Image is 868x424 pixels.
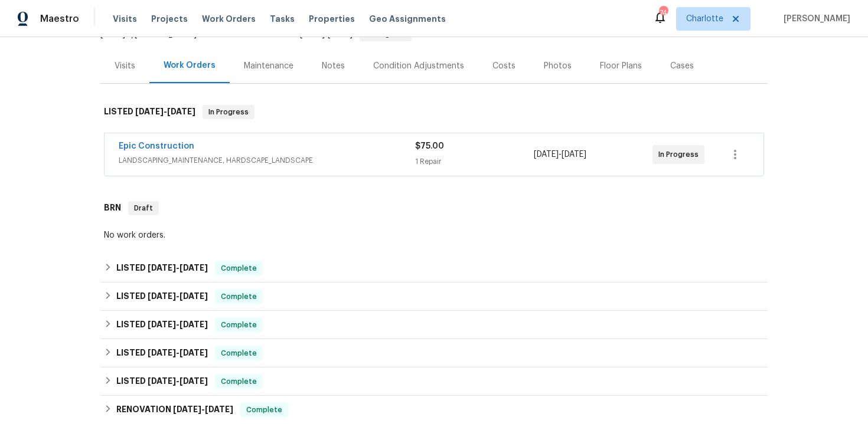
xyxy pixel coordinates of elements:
[116,374,208,389] h6: LISTED
[148,349,208,357] span: -
[116,346,208,360] h6: LISTED
[686,13,723,25] span: Charlotte
[544,60,572,72] div: Photos
[415,156,534,167] div: 1 Repair
[148,264,176,272] span: [DATE]
[242,404,287,416] span: Complete
[180,320,208,328] span: [DATE]
[216,376,262,387] span: Complete
[328,30,353,38] span: [DATE]
[116,318,208,332] h6: LISTED
[148,320,176,328] span: [DATE]
[151,13,188,25] span: Projects
[100,282,768,311] div: LISTED [DATE]-[DATE]Complete
[180,377,208,385] span: [DATE]
[148,292,208,300] span: -
[415,142,444,150] span: $75.00
[113,13,137,25] span: Visits
[148,349,176,357] span: [DATE]
[135,107,195,116] span: -
[104,201,121,215] h6: BRN
[300,30,353,38] span: -
[534,149,586,160] span: -
[180,264,208,272] span: [DATE]
[100,93,768,131] div: LISTED [DATE]-[DATE]In Progress
[180,292,208,300] span: [DATE]
[300,30,325,38] span: [DATE]
[244,60,293,72] div: Maintenance
[104,105,195,119] h6: LISTED
[204,106,253,118] span: In Progress
[202,13,256,25] span: Work Orders
[148,377,176,385] span: [DATE]
[135,107,164,116] span: [DATE]
[100,367,768,396] div: LISTED [DATE]-[DATE]Complete
[309,13,355,25] span: Properties
[492,60,515,72] div: Costs
[216,262,262,274] span: Complete
[270,15,295,23] span: Tasks
[562,150,586,159] span: [DATE]
[148,377,208,385] span: -
[40,13,79,25] span: Maestro
[100,189,768,227] div: BRN Draft
[659,7,667,19] div: 74
[274,30,412,38] span: Listed
[167,107,195,116] span: [DATE]
[658,149,703,160] span: In Progress
[100,311,768,339] div: LISTED [DATE]-[DATE]Complete
[148,292,176,300] span: [DATE]
[100,339,768,367] div: LISTED [DATE]-[DATE]Complete
[115,60,135,72] div: Visits
[180,349,208,357] span: [DATE]
[373,60,464,72] div: Condition Adjustments
[100,254,768,282] div: LISTED [DATE]-[DATE]Complete
[119,142,194,150] a: Epic Construction
[148,320,208,328] span: -
[116,403,233,417] h6: RENOVATION
[600,60,642,72] div: Floor Plans
[216,319,262,331] span: Complete
[369,13,446,25] span: Geo Assignments
[100,30,125,38] span: [DATE]
[205,405,233,413] span: [DATE]
[779,13,850,25] span: [PERSON_NAME]
[100,396,768,424] div: RENOVATION [DATE]-[DATE]Complete
[129,202,158,214] span: Draft
[322,60,345,72] div: Notes
[116,261,208,275] h6: LISTED
[216,347,262,359] span: Complete
[670,60,694,72] div: Cases
[116,290,208,304] h6: LISTED
[173,405,233,413] span: -
[148,264,208,272] span: -
[104,229,764,241] div: No work orders.
[173,405,201,413] span: [DATE]
[164,60,216,71] div: Work Orders
[534,150,559,159] span: [DATE]
[216,291,262,303] span: Complete
[119,155,415,166] span: LANDSCAPING_MAINTENANCE, HARDSCAPE_LANDSCAPE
